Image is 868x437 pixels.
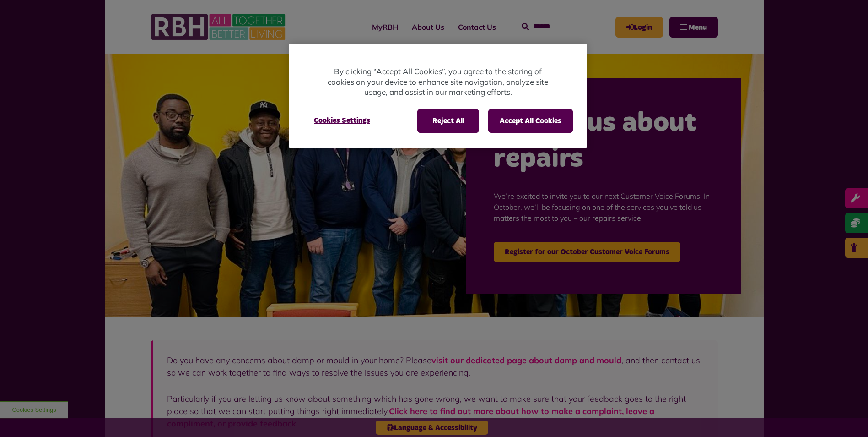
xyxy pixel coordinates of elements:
[326,66,550,98] p: By clicking “Accept All Cookies”, you agree to the storing of cookies on your device to enhance s...
[289,44,587,148] div: Privacy
[488,109,573,133] button: Accept All Cookies
[289,44,587,148] div: Cookie banner
[303,109,381,132] button: Cookies Settings
[417,109,479,133] button: Reject All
